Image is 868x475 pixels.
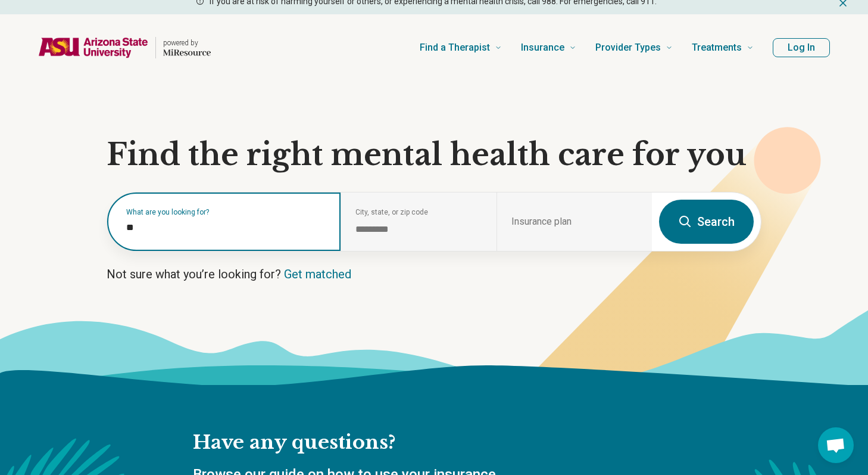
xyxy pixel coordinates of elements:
h1: Find the right mental health care for you [107,137,761,173]
a: Insurance [521,24,576,72]
a: Find a Therapist [420,24,502,72]
a: Treatments [692,24,754,72]
p: Not sure what you’re looking for? [107,266,761,282]
span: Insurance [521,39,564,56]
a: Provider Types [595,24,673,72]
a: Home page [38,29,211,67]
p: powered by [163,38,211,48]
a: Get matched [284,267,351,281]
span: Treatments [692,39,742,56]
span: Find a Therapist [420,39,490,56]
button: Log In [773,38,830,57]
button: Search [659,200,754,244]
div: Open chat [818,427,854,463]
label: What are you looking for? [126,209,326,216]
span: Provider Types [595,39,661,56]
h2: Have any questions? [193,430,647,455]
